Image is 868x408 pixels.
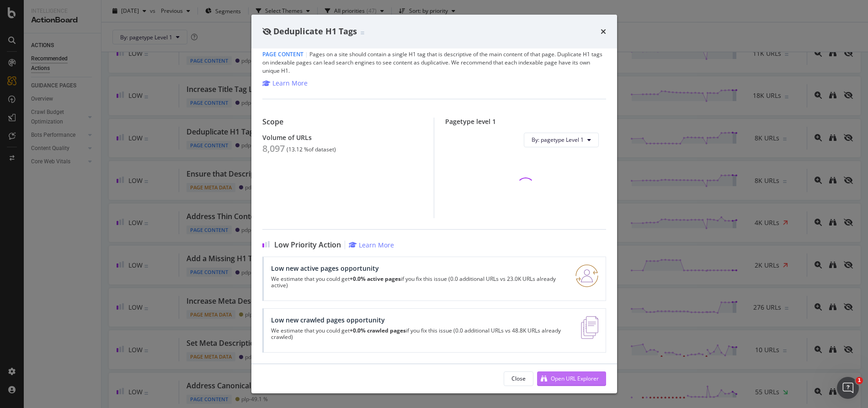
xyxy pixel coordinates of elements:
span: | [305,50,308,58]
div: Pages on a site should contain a single H1 tag that is descriptive of the main content of that pa... [262,50,606,75]
a: Learn More [262,79,308,88]
p: We estimate that you could get if you fix this issue (0.0 additional URLs vs 23.0K URLs already a... [271,276,564,289]
span: Deduplicate H1 Tags [273,26,357,37]
div: Close [511,375,526,382]
a: Learn More [349,241,394,249]
div: Volume of URLs [262,134,423,141]
span: 1 [856,377,863,384]
div: Learn More [359,241,394,249]
button: Close [504,371,533,386]
button: Open URL Explorer [537,371,606,386]
div: times [601,26,606,38]
div: ( 13.12 % of dataset ) [287,146,336,153]
img: RO06QsNG.png [575,264,598,287]
div: Open URL Explorer [551,375,599,382]
span: Low Priority Action [274,241,341,249]
span: Page Content [262,50,304,58]
strong: +0.0% active pages [350,275,401,283]
div: Low new crawled pages opportunity [271,316,570,324]
div: Pagetype level 1 [445,118,606,125]
div: Low new active pages opportunity [271,264,564,272]
div: Learn More [272,79,308,88]
div: Scope [262,118,423,126]
div: eye-slash [262,28,272,35]
img: e5DMFwAAAABJRU5ErkJggg== [581,316,598,339]
p: We estimate that you could get if you fix this issue (0.0 additional URLs vs 48.8K URLs already c... [271,327,570,340]
div: modal [251,15,617,393]
iframe: Intercom live chat [837,377,859,399]
div: 8,097 [262,143,285,154]
span: By: pagetype Level 1 [532,136,584,144]
button: By: pagetype Level 1 [524,133,599,147]
strong: +0.0% crawled pages [350,327,406,334]
img: Equal [361,32,364,34]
